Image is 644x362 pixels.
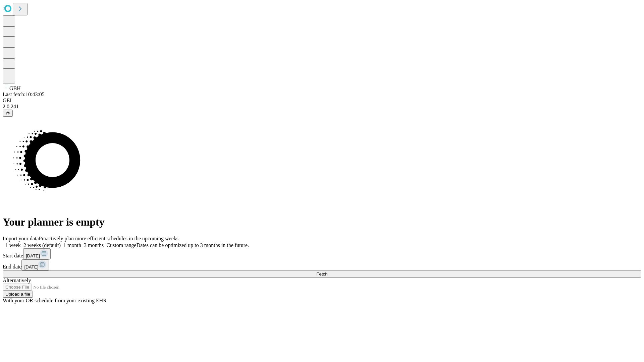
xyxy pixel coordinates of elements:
[21,259,49,270] button: [DATE]
[3,236,39,241] span: Import your data
[3,104,641,110] div: 2.0.241
[3,92,45,97] span: Last fetch: 10:43:05
[23,248,51,259] button: [DATE]
[3,259,641,270] div: End date
[26,253,40,258] span: [DATE]
[3,216,641,228] h1: Your planner is empty
[5,111,10,116] span: @
[5,242,21,248] span: 1 week
[3,110,13,117] button: @
[316,271,327,277] span: Fetch
[106,242,136,248] span: Custom range
[3,98,641,104] div: GEI
[3,298,107,303] span: With your OR schedule from your existing EHR
[3,291,33,298] button: Upload a file
[3,248,641,259] div: Start date
[39,236,180,241] span: Proactively plan more efficient schedules in the upcoming weeks.
[84,242,104,248] span: 3 months
[3,270,641,278] button: Fetch
[137,242,249,248] span: Dates can be optimized up to 3 months in the future.
[23,242,61,248] span: 2 weeks (default)
[3,278,31,283] span: Alternatively
[9,85,21,91] span: GBH
[24,264,38,269] span: [DATE]
[63,242,81,248] span: 1 month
